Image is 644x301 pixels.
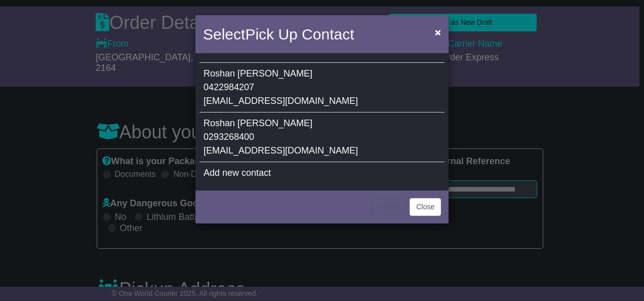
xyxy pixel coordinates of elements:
[245,26,297,43] span: Pick Up
[435,26,441,38] span: ×
[204,118,235,128] span: Roshan
[204,168,271,178] span: Add new contact
[371,198,406,216] button: < Back
[204,145,358,156] span: [EMAIL_ADDRESS][DOMAIN_NAME]
[302,26,354,43] span: Contact
[204,132,254,142] span: 0293268400
[430,22,446,43] button: Close
[204,68,235,79] span: Roshan
[203,23,354,46] h4: Select
[204,82,254,92] span: 0422984207
[204,96,358,106] span: [EMAIL_ADDRESS][DOMAIN_NAME]
[237,118,312,128] span: [PERSON_NAME]
[237,68,312,79] span: [PERSON_NAME]
[410,198,441,216] button: Close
